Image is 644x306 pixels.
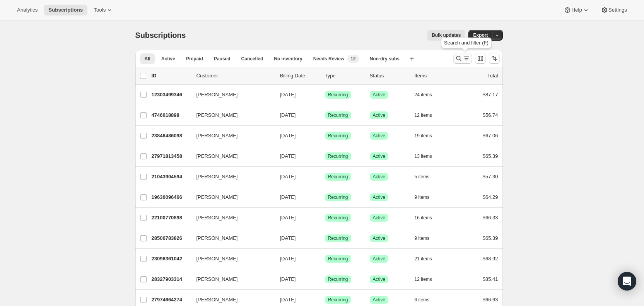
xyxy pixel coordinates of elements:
[473,32,488,38] span: Export
[373,112,386,118] span: Active
[135,31,186,39] span: Subscriptions
[373,235,386,241] span: Active
[152,110,498,121] div: 4746018898[PERSON_NAME][DATE]SuccessRecurringSuccessActive12 items$56.74
[192,294,269,306] button: [PERSON_NAME]
[325,72,364,80] div: Type
[483,133,498,138] span: $67.06
[196,214,238,222] span: [PERSON_NAME]
[370,56,400,62] span: Non-dry subs
[152,294,498,305] div: 27974664274[PERSON_NAME][DATE]SuccessRecurringSuccessActive6 items$66.63
[483,215,498,221] span: $66.33
[152,89,498,100] div: 12303499346[PERSON_NAME][DATE]SuccessRecurringSuccessActive24 items$87.17
[483,112,498,118] span: $56.74
[196,72,274,80] p: Customer
[483,276,498,282] span: $85.41
[152,234,190,242] p: 28506783826
[373,92,386,98] span: Active
[483,256,498,262] span: $68.92
[161,56,175,62] span: Active
[487,72,498,80] p: Total
[17,7,38,13] span: Analytics
[370,72,408,80] p: Status
[415,233,438,244] button: 9 items
[152,274,498,285] div: 28327903314[PERSON_NAME][DATE]SuccessRecurringSuccessActive12 items$85.41
[152,171,498,182] div: 21043904594[PERSON_NAME][DATE]SuccessRecurringSuccessActive5 items$57.30
[415,130,441,141] button: 19 items
[94,7,106,13] span: Tools
[328,256,348,262] span: Recurring
[415,274,441,285] button: 12 items
[483,92,498,97] span: $87.17
[192,89,269,101] button: [PERSON_NAME]
[483,153,498,159] span: $65.39
[192,109,269,121] button: [PERSON_NAME]
[373,153,386,159] span: Active
[373,297,386,303] span: Active
[415,253,441,264] button: 21 items
[192,130,269,142] button: [PERSON_NAME]
[596,5,632,15] button: Settings
[196,91,238,99] span: [PERSON_NAME]
[192,150,269,162] button: [PERSON_NAME]
[152,111,190,119] p: 4746018898
[489,53,500,64] button: Sort the results
[415,294,438,305] button: 6 items
[152,212,498,223] div: 22100770898[PERSON_NAME][DATE]SuccessRecurringSuccessActive16 items$66.33
[274,56,302,62] span: No inventory
[152,130,498,141] div: 23846486098[PERSON_NAME][DATE]SuccessRecurringSuccessActive19 items$67.06
[44,5,87,15] button: Subscriptions
[196,173,238,181] span: [PERSON_NAME]
[608,7,627,13] span: Settings
[328,297,348,303] span: Recurring
[280,276,296,282] span: [DATE]
[373,276,386,282] span: Active
[468,30,492,41] button: Export
[415,297,430,303] span: 6 items
[196,132,238,140] span: [PERSON_NAME]
[483,297,498,303] span: $66.63
[280,72,319,80] p: Billing Date
[415,192,438,203] button: 9 items
[373,256,386,262] span: Active
[415,256,432,262] span: 21 items
[152,192,498,203] div: 19630096466[PERSON_NAME][DATE]SuccessRecurringSuccessActive9 items$64.29
[280,194,296,200] span: [DATE]
[280,92,296,97] span: [DATE]
[196,193,238,201] span: [PERSON_NAME]
[571,7,582,13] span: Help
[280,215,296,221] span: [DATE]
[328,153,348,159] span: Recurring
[415,92,432,98] span: 24 items
[280,174,296,179] span: [DATE]
[373,174,386,180] span: Active
[427,30,465,41] button: Bulk updates
[483,235,498,241] span: $65.39
[186,56,203,62] span: Prepaid
[415,112,432,118] span: 12 items
[152,151,498,162] div: 27971813458[PERSON_NAME][DATE]SuccessRecurringSuccessActive13 items$65.39
[415,215,432,221] span: 16 items
[328,215,348,221] span: Recurring
[373,215,386,221] span: Active
[152,72,190,80] p: ID
[475,53,486,64] button: Customize table column order and visibility
[415,110,441,121] button: 12 items
[196,111,238,119] span: [PERSON_NAME]
[241,56,263,62] span: Cancelled
[415,235,430,241] span: 9 items
[415,89,441,100] button: 24 items
[415,151,441,162] button: 13 items
[373,194,386,200] span: Active
[196,275,238,283] span: [PERSON_NAME]
[415,153,432,159] span: 13 items
[152,255,190,263] p: 23096361042
[328,112,348,118] span: Recurring
[152,214,190,222] p: 22100770898
[415,174,430,180] span: 5 items
[196,234,238,242] span: [PERSON_NAME]
[192,273,269,285] button: [PERSON_NAME]
[12,5,42,15] button: Analytics
[328,276,348,282] span: Recurring
[192,191,269,203] button: [PERSON_NAME]
[152,296,190,304] p: 27974664274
